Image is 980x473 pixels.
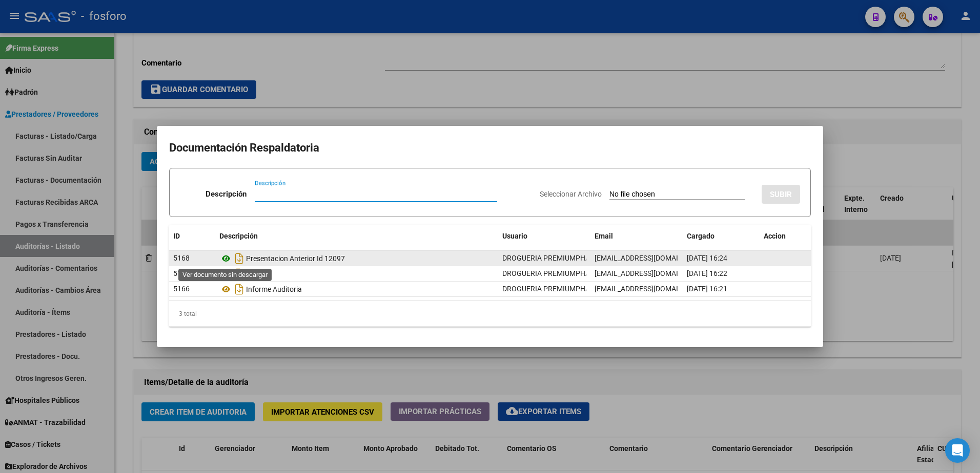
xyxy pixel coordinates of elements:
[687,254,727,262] span: [DATE] 16:24
[173,232,180,240] span: ID
[687,232,714,240] span: Cargado
[169,225,215,247] datatable-header-cell: ID
[219,266,494,282] div: Receta
[233,250,246,267] i: Descargar documento
[173,269,190,277] span: 5167
[502,232,527,240] span: Usuario
[215,225,498,247] datatable-header-cell: Descripción
[206,188,247,200] p: Descripción
[502,254,625,262] span: DROGUERIA PREMIUMPHARMA SRL. -
[169,301,811,327] div: 3 total
[502,285,625,293] span: DROGUERIA PREMIUMPHARMA SRL. -
[770,190,792,199] span: SUBIR
[169,138,811,158] h2: Documentación Respaldatoria
[233,266,246,282] i: Descargar documento
[173,285,190,293] span: 5166
[595,269,708,277] span: [EMAIL_ADDRESS][DOMAIN_NAME]
[502,269,625,277] span: DROGUERIA PREMIUMPHARMA SRL. -
[687,285,727,293] span: [DATE] 16:21
[590,225,683,247] datatable-header-cell: Email
[595,254,708,262] span: [EMAIL_ADDRESS][DOMAIN_NAME]
[498,225,590,247] datatable-header-cell: Usuario
[595,285,708,293] span: [EMAIL_ADDRESS][DOMAIN_NAME]
[595,232,613,240] span: Email
[173,254,190,262] span: 5168
[219,281,494,297] div: Informe Auditoria
[219,232,258,240] span: Descripción
[219,250,494,267] div: Presentacion Anterior Id 12097
[683,225,760,247] datatable-header-cell: Cargado
[945,438,970,463] div: Open Intercom Messenger
[233,281,246,297] i: Descargar documento
[687,269,727,277] span: [DATE] 16:22
[540,190,602,198] span: Seleccionar Archivo
[760,225,811,247] datatable-header-cell: Accion
[764,232,786,240] span: Accion
[762,185,800,204] button: SUBIR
